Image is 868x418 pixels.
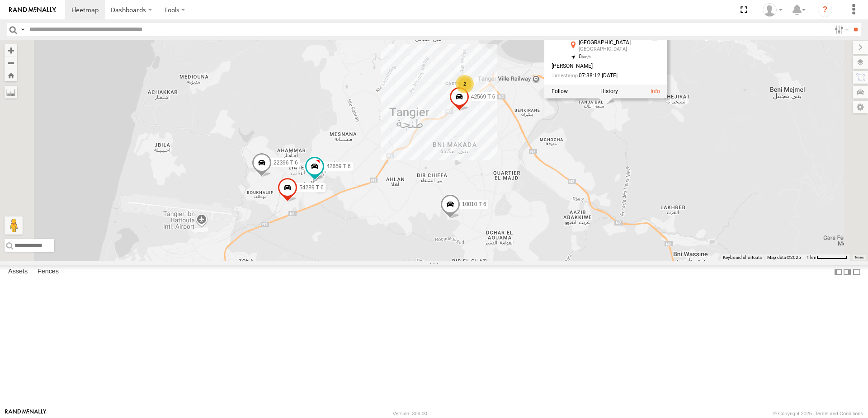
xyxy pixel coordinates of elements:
[5,44,17,56] button: Zoom in
[9,7,56,13] img: rand-logo.svg
[4,266,32,278] label: Assets
[299,184,324,191] span: 54289 T 6
[274,159,298,165] span: 22396 T 6
[804,254,850,261] button: Map Scale: 1 km per 64 pixels
[723,254,762,261] button: Keyboard shortcuts
[773,411,863,416] div: © Copyright 2025 -
[5,86,17,99] label: Measure
[807,255,816,260] span: 1 km
[33,266,63,278] label: Fences
[759,3,786,17] div: Branch Tanger
[651,88,660,94] a: View Asset Details
[853,101,868,113] label: Map Settings
[19,23,26,36] label: Search Query
[579,40,642,46] div: [GEOGRAPHIC_DATA]
[579,53,591,60] span: 0
[831,23,850,36] label: Search Filter Options
[5,56,17,69] button: Zoom out
[462,201,486,207] span: 10010 T 6
[649,34,660,41] div: GSM Signal = 4
[471,94,495,100] span: 42569 T 6
[854,256,864,259] a: Terms (opens in new tab)
[852,265,861,278] label: Hide Summary Table
[5,69,17,81] button: Zoom Home
[552,73,642,79] div: Date/time of location update
[600,88,618,94] label: View Asset History
[393,411,427,416] div: Version: 306.00
[843,265,852,278] label: Dock Summary Table to the Right
[767,255,801,260] span: Map data ©2025
[326,163,351,169] span: 42659 T 6
[5,216,23,235] button: Drag Pegman onto the map to open Street View
[552,88,568,94] label: Realtime tracking of Asset
[5,409,47,418] a: Visit our Website
[815,411,863,416] a: Terms and Conditions
[552,63,642,69] div: [PERSON_NAME]
[818,3,832,17] i: ?
[579,47,642,52] div: [GEOGRAPHIC_DATA]
[834,265,843,278] label: Dock Summary Table to the Left
[456,75,474,93] div: 2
